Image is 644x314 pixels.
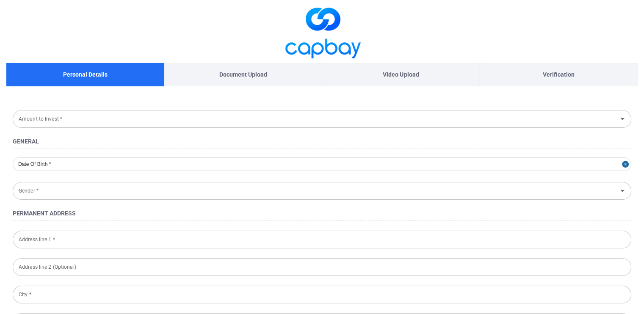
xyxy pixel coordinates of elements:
[383,70,419,79] p: Video Upload
[616,185,628,197] button: Open
[622,157,631,171] button: Close
[13,208,631,218] h4: Permanent Address
[13,136,631,146] h4: General
[543,70,575,79] p: Verification
[219,70,267,79] p: Document Upload
[13,157,631,171] input: Date Of Birth *
[616,113,628,125] button: Open
[63,70,108,79] p: Personal Details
